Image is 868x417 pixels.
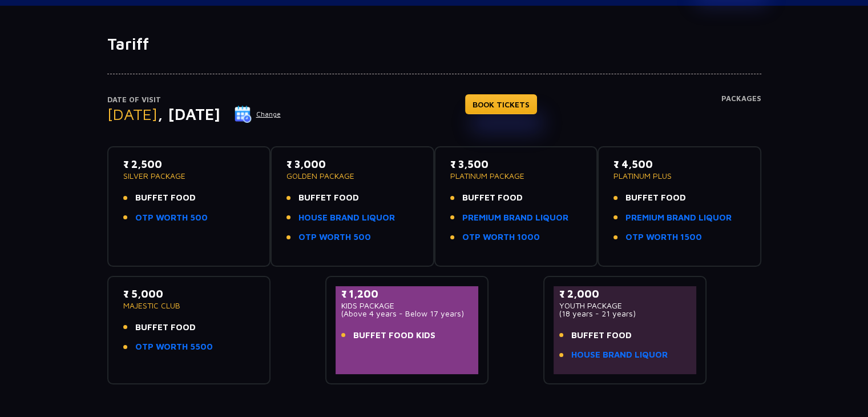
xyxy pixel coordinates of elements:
a: OTP WORTH 500 [298,231,371,244]
a: OTP WORTH 1000 [462,231,540,244]
span: BUFFET FOOD [625,191,686,205]
button: Change [234,105,281,123]
a: OTP WORTH 1500 [625,231,702,244]
a: OTP WORTH 500 [135,211,208,224]
p: ₹ 4,500 [613,157,745,172]
span: , [DATE] [158,105,220,123]
span: BUFFET FOOD [462,191,523,205]
p: YOUTH PACKAGE [559,302,691,310]
a: PREMIUM BRAND LIQUOR [625,211,732,224]
p: ₹ 3,500 [450,157,582,172]
p: SILVER PACKAGE [123,172,255,180]
span: [DATE] [107,105,158,123]
span: BUFFET FOOD [135,191,196,205]
p: GOLDEN PACKAGE [286,172,418,180]
p: Date of Visit [107,94,281,106]
p: MAJESTIC CLUB [123,302,255,310]
p: ₹ 2,500 [123,157,255,172]
a: BOOK TICKETS [465,94,537,114]
span: BUFFET FOOD [135,321,196,334]
a: HOUSE BRAND LIQUOR [571,348,668,362]
span: BUFFET FOOD [571,329,632,342]
a: HOUSE BRAND LIQUOR [298,211,395,224]
h4: Packages [721,94,761,135]
p: ₹ 5,000 [123,286,255,302]
p: ₹ 3,000 [286,157,418,172]
p: (Above 4 years - Below 17 years) [341,310,473,318]
p: KIDS PACKAGE [341,302,473,310]
a: PREMIUM BRAND LIQUOR [462,211,568,224]
a: OTP WORTH 5500 [135,340,213,354]
p: (18 years - 21 years) [559,310,691,318]
h1: Tariff [107,34,761,54]
span: BUFFET FOOD [298,191,359,205]
span: BUFFET FOOD KIDS [353,329,435,342]
p: PLATINUM PACKAGE [450,172,582,180]
p: ₹ 1,200 [341,286,473,302]
p: PLATINUM PLUS [613,172,745,180]
p: ₹ 2,000 [559,286,691,302]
